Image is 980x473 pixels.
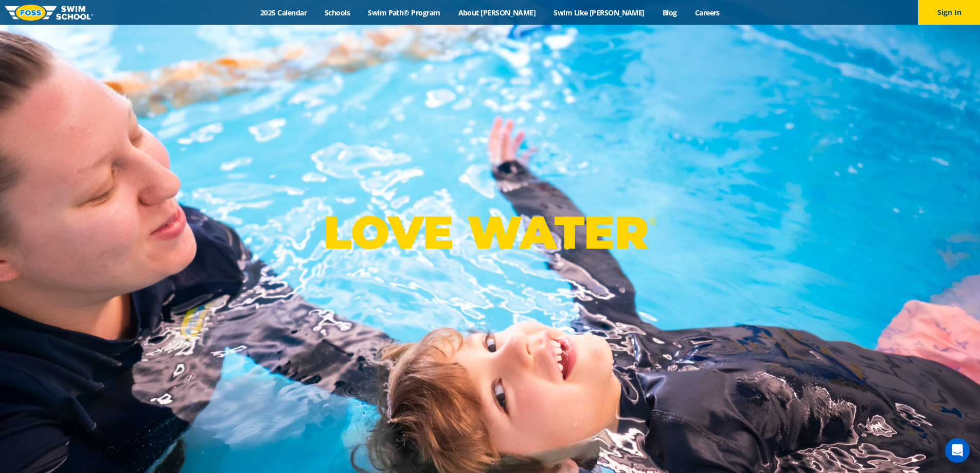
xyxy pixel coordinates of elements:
[324,205,656,260] p: LOVE WATER
[359,8,449,17] a: Swim Path® Program
[252,8,316,17] a: 2025 Calendar
[945,438,970,463] div: Open Intercom Messenger
[686,8,728,17] a: Careers
[545,8,654,17] a: Swim Like [PERSON_NAME]
[5,5,93,21] img: FOSS Swim School Logo
[648,215,656,228] sup: ®
[316,8,359,17] a: Schools
[449,8,545,17] a: About [PERSON_NAME]
[653,8,686,17] a: Blog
